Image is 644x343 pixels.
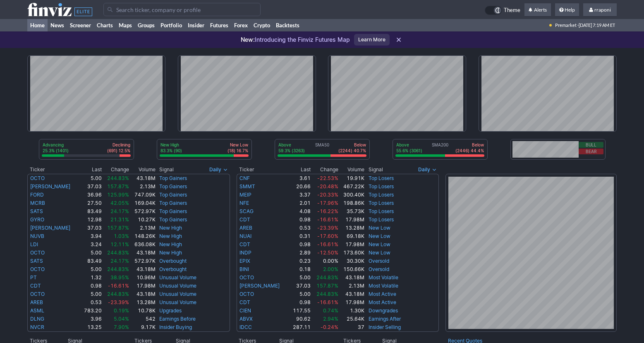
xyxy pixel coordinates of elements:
a: OCTO [239,291,254,297]
a: Upgrades [159,307,182,314]
td: 2.13M [129,224,156,232]
td: 5.00 [80,174,102,182]
td: 17.98M [129,282,156,290]
a: BINI [239,266,249,272]
a: New Low [369,225,390,231]
a: Overbought [159,266,187,272]
td: 17.98M [339,240,365,249]
td: 43.18M [339,273,365,282]
td: 13.25 [80,323,102,332]
td: 542 [129,315,156,323]
a: Oversold [369,266,389,272]
td: 90.62 [289,315,311,323]
span: -22.53% [317,175,338,181]
td: 37.03 [289,282,311,290]
td: 43.18M [129,249,156,257]
td: 1.30K [339,307,365,315]
a: Top Gainers [159,183,187,189]
td: 4.08 [289,207,311,216]
a: GYRO [30,216,44,223]
td: 747.09K [129,191,156,199]
td: 3.96 [80,315,102,323]
a: Learn More [354,34,390,46]
a: Oversold [369,258,389,264]
a: CIEN [239,307,251,314]
td: 467.22K [339,182,365,191]
a: Home [27,19,48,31]
a: [PERSON_NAME] [239,283,280,289]
span: Theme [504,6,520,15]
span: -17.60% [317,233,338,239]
td: 148.26K [129,232,156,240]
a: NUVB [30,233,44,239]
td: 0.98 [289,216,311,224]
p: Below [338,142,366,148]
a: AREB [30,299,43,305]
p: Declining [107,142,130,148]
span: rraponi [594,7,611,13]
p: 83.3% (90) [160,148,182,154]
span: 0.19% [114,307,129,314]
p: (2446) 44.4% [455,148,484,154]
a: SATS [30,208,43,214]
a: ASML [30,307,44,314]
a: New Low [369,241,390,247]
td: 43.18M [129,265,156,273]
a: Unusual Volume [159,299,196,305]
span: 2.00% [323,266,338,272]
span: 244.83% [107,175,129,181]
td: 43.18M [129,174,156,182]
td: 2.13M [339,282,365,290]
a: Alerts [524,3,551,17]
td: 36.96 [80,191,102,199]
span: -16.61% [317,299,338,305]
a: Unusual Volume [159,274,196,281]
p: New Low [227,142,248,148]
span: -12.50% [317,249,338,256]
span: 244.83% [316,274,338,281]
td: 5.00 [289,290,311,298]
span: New: [241,36,255,43]
th: Ticker [237,166,289,174]
td: 20.66 [289,182,311,191]
a: NFE [239,200,249,206]
span: 244.83% [316,291,338,297]
span: -20.33% [317,192,338,198]
td: 2.01 [289,199,311,207]
span: 7.90% [114,324,129,330]
td: 37 [339,323,365,332]
div: SMA200 [395,142,485,154]
td: 43.18M [339,290,365,298]
td: 1.32 [80,273,102,282]
td: 13.28M [129,298,156,307]
a: INDP [239,249,251,256]
a: New Low [369,233,390,239]
a: LDI [30,241,38,247]
span: 0.74% [323,307,338,314]
button: Bull [579,142,603,148]
p: 59.3% (3263) [278,148,305,154]
p: Above [396,142,422,148]
p: Advancing [43,142,69,148]
span: 24.17% [110,258,129,264]
a: Downgrades [369,307,398,314]
span: -16.61% [317,216,338,223]
p: (2244) 40.7% [338,148,366,154]
a: New High [159,225,182,231]
p: Below [455,142,484,148]
a: Insider Selling [369,324,401,330]
td: 173.60K [339,249,365,257]
td: 35.73K [339,207,365,216]
td: 17.98M [339,298,365,307]
a: CNF [239,175,250,181]
a: Portfolio [158,19,185,31]
a: Screener [67,19,94,31]
a: Insider [185,19,207,31]
th: Volume [339,166,365,174]
span: 12.11% [110,241,129,247]
a: Top Gainers [159,216,187,223]
span: 244.83% [107,249,129,256]
a: DLNG [30,316,44,322]
a: OCTO [30,266,45,272]
td: 169.04K [129,199,156,207]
